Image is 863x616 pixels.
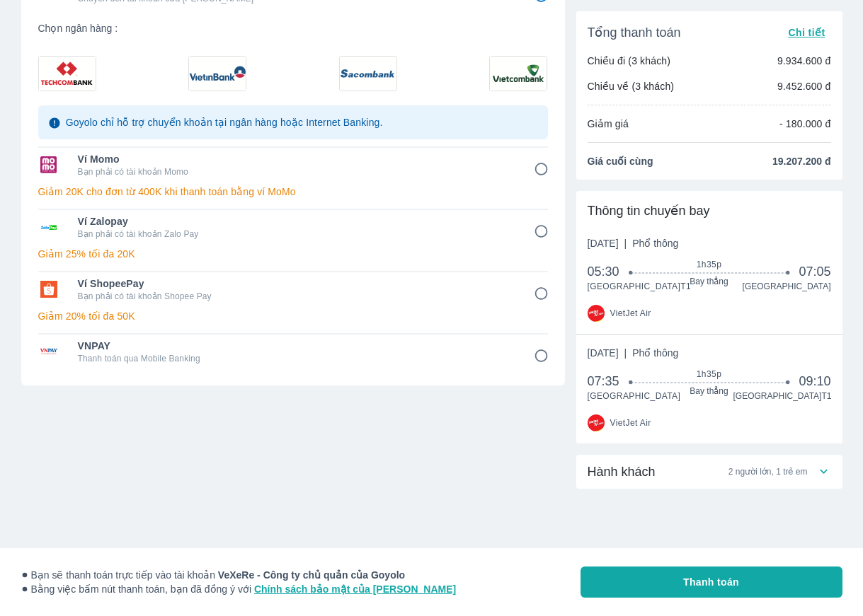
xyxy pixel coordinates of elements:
[683,575,739,589] span: Thanh toán
[78,277,514,291] span: Ví ShopeePay
[624,238,627,249] span: |
[772,154,831,168] span: 19.207.200 đ
[38,343,59,360] img: VNPAY
[588,117,629,131] p: Giảm giá
[38,272,548,306] div: Ví ShopeePayVí ShopeePayBạn phải có tài khoản Shopee Pay
[610,417,651,429] span: VietJet Air
[78,214,514,228] span: Ví Zalopay
[588,154,653,168] span: Giá cuối cùng
[631,259,787,270] span: 1h35p
[588,236,679,250] span: [DATE]
[588,54,671,68] p: Chiều đi (3 khách)
[588,373,631,390] span: 07:35
[588,346,679,360] span: [DATE]
[38,309,548,323] p: Giảm 20% tối đa 50K
[576,455,842,489] div: Hành khách2 người lớn, 1 trẻ em
[38,247,548,261] p: Giảm 25% tối đa 20K
[340,57,396,91] img: 1
[782,23,830,42] button: Chi tiết
[78,152,514,166] span: Ví Momo
[799,373,830,390] span: 09:10
[610,308,651,319] span: VietJet Air
[490,57,547,91] img: 1
[39,57,96,91] img: 1
[588,463,656,480] span: Hành khách
[254,583,456,595] a: Chính sách bảo mật của [PERSON_NAME]
[78,353,514,364] p: Thanh toán qua Mobile Banking
[78,228,514,240] p: Bạn phải có tài khoản Zalo Pay
[632,238,678,249] span: Phổ thông
[38,148,548,182] div: Ví MomoVí MomoBạn phải có tài khoản Momo
[588,24,681,41] span: Tổng thanh toán
[21,568,457,582] span: Bạn sẽ thanh toán trực tiếp vào tài khoản
[66,115,383,129] p: Goyolo chỉ hỗ trợ chuyển khoản tại ngân hàng hoặc Internet Banking.
[777,79,831,93] p: 9.452.600 đ
[779,117,831,131] p: - 180.000 đ
[38,335,548,368] div: VNPAYVNPAYThanh toán qua Mobile Banking
[631,385,787,397] span: Bay thẳng
[38,21,548,35] span: Chọn ngân hàng :
[733,390,831,402] span: [GEOGRAPHIC_DATA] T1
[78,339,514,353] span: VNPAY
[38,219,59,236] img: Ví Zalopay
[728,466,808,477] span: 2 người lớn, 1 trẻ em
[581,566,842,598] button: Thanh toán
[799,263,830,280] span: 07:05
[588,263,631,280] span: 05:30
[38,156,59,173] img: Ví Momo
[631,368,787,380] span: 1h35p
[777,54,831,68] p: 9.934.600 đ
[78,291,514,302] p: Bạn phải có tài khoản Shopee Pay
[78,166,514,178] p: Bạn phải có tài khoản Momo
[788,27,825,38] span: Chi tiết
[588,79,675,93] p: Chiều về (3 khách)
[218,569,405,581] strong: VeXeRe - Công ty chủ quản của Goyolo
[38,185,548,199] p: Giảm 20K cho đơn từ 400K khi thanh toán bằng ví MoMo
[38,281,59,298] img: Ví ShopeePay
[21,582,457,596] span: Bằng việc bấm nút thanh toán, bạn đã đồng ý với
[588,202,831,219] div: Thông tin chuyến bay
[631,276,787,287] span: Bay thẳng
[189,57,246,91] img: 1
[38,210,548,244] div: Ví ZalopayVí ZalopayBạn phải có tài khoản Zalo Pay
[624,347,627,359] span: |
[632,347,678,359] span: Phổ thông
